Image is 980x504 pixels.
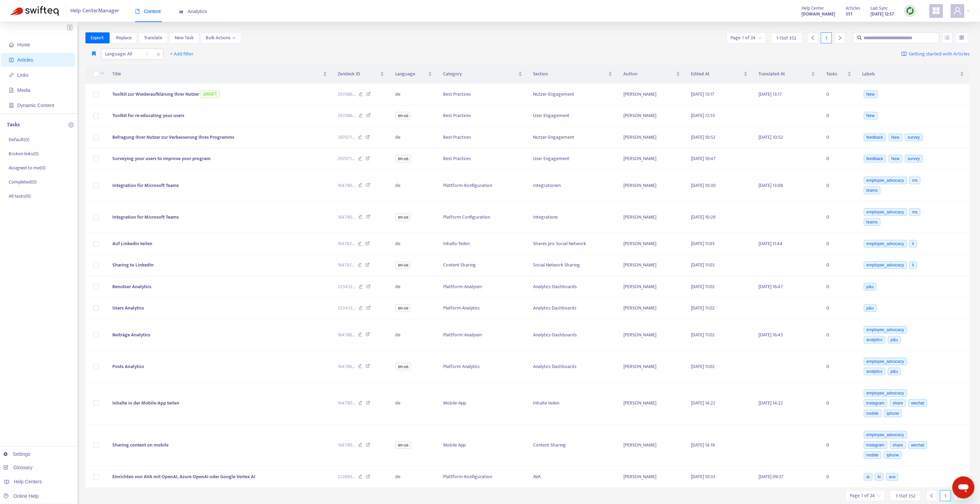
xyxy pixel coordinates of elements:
p: Broken links ( 0 ) [9,150,39,157]
span: Author [623,70,674,78]
td: 0 [821,233,857,255]
span: li [909,240,917,248]
span: [DATE] 10:52 [691,133,716,141]
span: [DATE] 12:55 [691,112,715,119]
strong: [DOMAIN_NAME] [802,10,835,18]
td: Inhalte teilen [528,382,618,424]
span: Replace [116,34,132,42]
th: Translated At [753,65,821,84]
td: 0 [821,201,857,233]
span: Posts Analytics [112,363,144,370]
span: [DATE] 10:47 [691,155,716,162]
span: [DATE] 10:30 [691,181,716,189]
td: [PERSON_NAME] [618,351,685,382]
span: unordered-list [945,35,950,40]
td: Best Practices [438,105,528,127]
td: Plattform-Analysen [438,276,528,298]
th: Edited At [686,65,753,84]
span: survey [905,155,922,162]
span: teams [864,218,881,226]
span: 297071 ... [338,134,355,141]
td: [PERSON_NAME] [618,276,685,298]
button: + Add filter [165,49,199,60]
a: [DOMAIN_NAME] [802,10,835,18]
iframe: Button to launch messaging window [952,476,974,498]
span: Einrichten von AVA mit OpenAI, Azure OpenAI oder Google Vertex AI [112,473,255,481]
td: Integrationen [528,170,618,201]
span: book [135,9,140,14]
span: 223432 ... [338,304,356,312]
span: Toolkit for re-educating your users [112,112,184,119]
td: [PERSON_NAME] [618,201,685,233]
span: Benutzer Analytics [112,283,151,291]
span: share [890,399,906,407]
th: Tasks [821,65,857,84]
span: p&u [864,283,877,291]
td: 0 [821,84,857,105]
span: [DATE] 11:44 [759,240,783,248]
td: 0 [821,351,857,382]
span: New [889,155,902,162]
span: [DATE] 09:37 [759,473,784,481]
span: Home [17,42,30,48]
span: Zendesk ID [338,70,379,78]
span: Last Sync [870,4,888,12]
button: Export [85,32,110,43]
span: 164788 ... [338,331,355,339]
button: Replace [111,32,137,43]
span: [DATE] 14:19 [691,441,715,449]
span: left [929,493,934,498]
span: + Add filter [170,50,194,58]
td: 0 [821,148,857,170]
td: 0 [821,276,857,298]
span: employee_advocacy [864,389,907,397]
td: AVA [528,466,618,488]
img: sync.dc5367851b00ba804db3.png [906,7,915,15]
span: user [953,7,962,15]
span: p&u [888,368,901,375]
span: teams [864,187,881,194]
td: Plattform-Konfiguration [438,466,528,488]
span: ms [909,208,920,216]
a: Settings [3,451,30,457]
td: 0 [821,382,857,424]
span: [DATE] 16:47 [759,283,783,291]
span: employee_advocacy [864,208,907,216]
span: 222693 ... [338,473,356,481]
strong: [DATE] 12:57 [870,10,894,18]
td: Platform Analytics [438,351,528,382]
span: ms [909,177,920,184]
span: iphone [884,451,902,459]
span: Articles [846,4,860,12]
span: [DATE] 11:03 [691,240,715,248]
span: en-us [395,155,411,162]
span: [DATE] 11:02 [691,304,715,312]
td: User Engagement [528,105,618,127]
span: Sharing to LinkedIn [112,261,154,269]
span: Toolkit zur Wiederaufklärung Ihrer Nutzer [112,90,199,98]
span: feedback [864,134,886,141]
span: Help Center [802,4,824,12]
span: left [810,35,815,40]
span: p&u [888,336,901,344]
span: [DATE] 11:02 [691,363,715,370]
td: de [390,382,438,424]
span: li [909,261,917,269]
span: Media [17,87,30,93]
span: New Task [175,34,194,42]
button: unordered-list [942,32,953,43]
td: 0 [821,105,857,127]
span: en-us [395,363,411,370]
span: file-image [9,88,14,93]
td: [PERSON_NAME] [618,148,685,170]
td: de [390,170,438,201]
span: Tasks [826,70,846,78]
th: Category [438,65,528,84]
td: Plattform-Analysen [438,319,528,351]
th: Title [107,65,332,84]
span: Integration for Microsoft Teams [112,213,179,221]
th: Author [618,65,685,84]
img: Swifteq [10,6,59,16]
button: Translate [139,32,168,43]
span: [DATE] 13:17 [691,90,715,98]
